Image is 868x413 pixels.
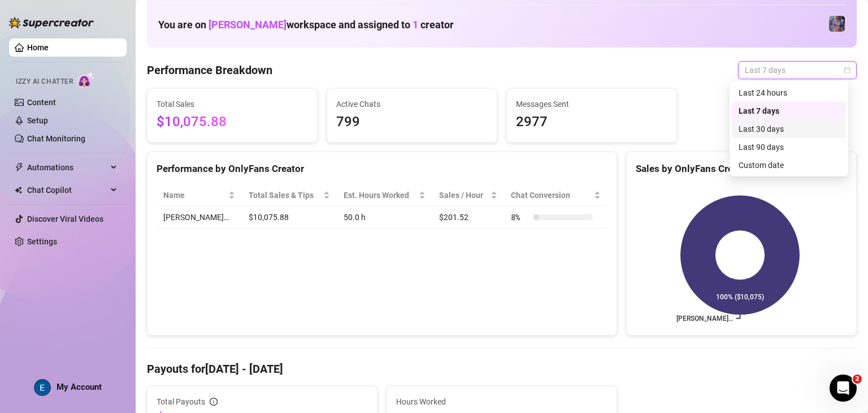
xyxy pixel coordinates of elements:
th: Sales / Hour [432,184,505,206]
span: 2977 [516,111,667,133]
span: Last 7 days [745,62,850,79]
span: Total Sales [157,98,308,110]
span: Total Sales & Tips [249,189,321,201]
span: Sales / Hour [439,189,489,201]
span: Hours Worked [396,395,607,408]
a: Chat Monitoring [27,134,85,143]
h4: Payouts for [DATE] - [DATE] [147,361,857,377]
span: $10,075.88 [157,111,308,133]
iframe: Intercom live chat [830,375,857,402]
div: Last 90 days [739,141,839,153]
td: 50.0 h [337,206,432,229]
th: Chat Conversion [504,184,607,206]
a: Home [27,43,49,52]
a: Content [27,98,56,107]
span: 8 % [511,211,529,223]
text: [PERSON_NAME]… [676,315,733,322]
img: ACg8ocLcPRSDFD1_FgQTWMGHesrdCMFi59PFqVtBfnK-VGsPLWuquQ=s96-c [34,380,50,395]
span: Name [163,189,226,201]
span: Chat Conversion [511,189,592,201]
span: calendar [844,67,850,74]
span: Chat Copilot [27,181,107,199]
span: Messages Sent [516,98,667,110]
div: Last 7 days [739,105,839,117]
div: Last 24 hours [739,87,839,99]
div: Est. Hours Worked [344,189,416,201]
a: Discover Viral Videos [27,214,103,223]
img: Jaylie [829,16,845,32]
a: Settings [27,237,57,246]
img: Chat Copilot [15,186,22,194]
div: Last 7 days [732,102,846,120]
span: Total Payouts [157,395,205,408]
div: Custom date [732,156,846,174]
td: $201.52 [432,206,505,229]
img: AI Chatter [77,72,95,88]
span: info-circle [210,398,218,406]
span: 1 [413,19,418,31]
div: Last 30 days [732,120,846,138]
div: Last 24 hours [732,84,846,102]
th: Total Sales & Tips [242,184,337,206]
div: Sales by OnlyFans Creator [636,161,847,177]
span: Izzy AI Chatter [16,76,73,87]
h4: Performance Breakdown [147,62,272,78]
span: [PERSON_NAME] [209,19,287,31]
td: [PERSON_NAME]… [157,206,242,229]
h1: You are on workspace and assigned to creator [158,19,454,31]
img: logo-BBDzfeDw.svg [9,17,94,28]
span: Active Chats [336,98,488,110]
span: thunderbolt [15,163,24,172]
span: My Account [57,382,102,392]
td: $10,075.88 [242,206,337,229]
div: Custom date [739,159,839,171]
span: 799 [336,111,488,133]
div: Last 30 days [739,123,839,135]
span: Automations [27,158,107,177]
span: 2 [853,375,862,384]
a: Setup [27,116,48,125]
div: Performance by OnlyFans Creator [157,161,607,177]
div: Last 90 days [732,138,846,156]
th: Name [157,184,242,206]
